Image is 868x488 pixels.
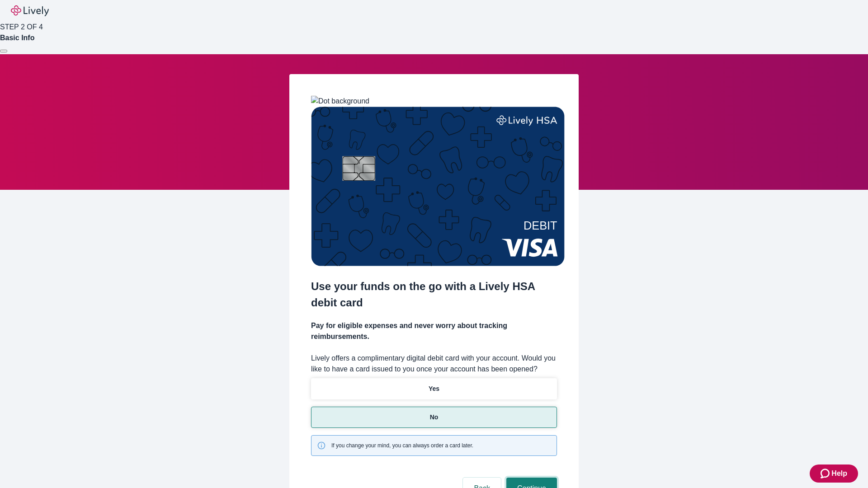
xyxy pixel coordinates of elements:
button: Zendesk support iconHelp [810,465,858,483]
h4: Pay for eligible expenses and never worry about tracking reimbursements. [311,320,557,342]
p: No [430,413,439,422]
span: If you change your mind, you can always order a card later. [331,441,473,450]
button: Yes [311,378,557,399]
img: Dot background [311,96,369,107]
h2: Use your funds on the go with a Lively HSA debit card [311,278,557,311]
img: Debit card [311,107,565,266]
label: Lively offers a complimentary digital debit card with your account. Would you like to have a card... [311,353,557,375]
span: Help [831,468,847,479]
img: Lively [11,5,49,16]
button: No [311,407,557,428]
p: Yes [429,384,439,394]
svg: Zendesk support icon [821,468,831,479]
